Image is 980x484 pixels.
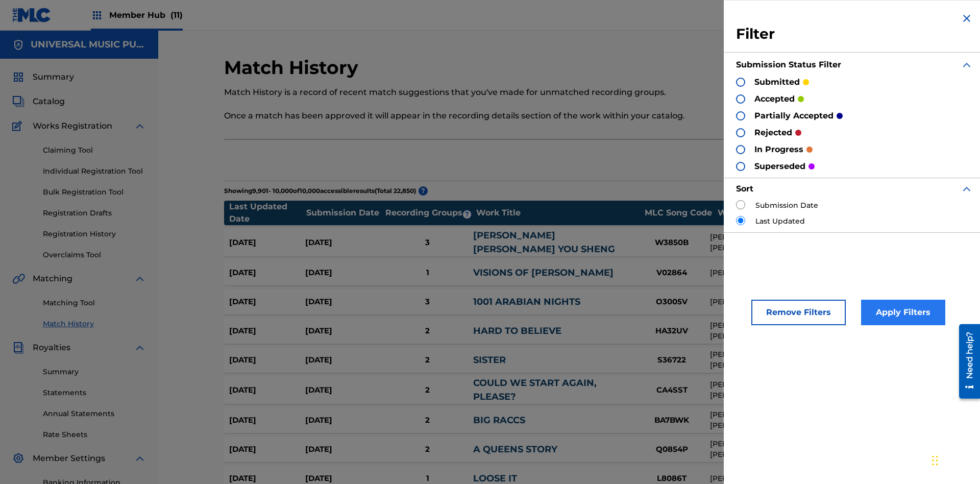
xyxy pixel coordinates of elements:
[12,71,24,83] img: Summary
[754,93,795,105] p: accepted
[43,250,146,260] a: Overclaims Tool
[12,273,25,285] img: Matching
[12,342,24,354] img: Royalties
[633,415,710,426] div: BA7BWK
[755,200,818,211] label: Submission Date
[109,9,183,21] span: Member Hub
[43,367,146,377] a: Summary
[710,409,870,431] div: [PERSON_NAME], [PERSON_NAME] [PERSON_NAME], [PERSON_NAME]
[12,120,26,132] img: Works Registration
[229,444,305,455] div: [DATE]
[633,354,710,366] div: S36722
[710,232,870,253] div: [PERSON_NAME] [PERSON_NAME] YI [PERSON_NAME], [PERSON_NAME] [PERSON_NAME]
[382,325,473,337] div: 2
[170,10,183,20] span: (11)
[633,384,710,396] div: CA4SST
[224,110,755,122] p: Once a match has been approved it will appear in the recording details section of the work within...
[43,408,146,419] a: Annual Statements
[12,95,65,108] a: CatalogCatalog
[754,160,805,173] p: superseded
[473,325,561,336] a: HARD TO BELIEVE
[12,452,24,465] img: Member Settings
[633,325,710,337] div: HA32UV
[633,237,710,249] div: W3850B
[463,210,471,219] span: ?
[754,76,800,88] p: submitted
[229,237,305,249] div: [DATE]
[134,452,146,465] img: expand
[633,267,710,279] div: V02864
[134,273,146,285] img: expand
[43,298,146,308] a: Matching Tool
[382,444,473,455] div: 2
[473,296,580,307] a: 1001 ARABIAN NIGHTS
[305,267,381,279] div: [DATE]
[951,320,980,404] iframe: Resource Center
[382,296,473,308] div: 3
[473,473,517,484] a: LOOSE IT
[961,183,973,195] img: expand
[710,320,870,342] div: [PERSON_NAME] [PERSON_NAME] [PERSON_NAME]
[710,297,870,307] div: [PERSON_NAME], [PERSON_NAME]
[305,415,381,426] div: [DATE]
[12,39,24,51] img: Accounts
[736,184,753,193] strong: Sort
[961,12,973,25] img: close
[736,60,841,69] strong: Submission Status Filter
[229,354,305,366] div: [DATE]
[932,445,938,476] div: Drag
[961,59,973,71] img: expand
[476,207,640,219] div: Work Title
[473,444,557,455] a: A QUEENS STORY
[473,267,614,278] a: VISIONS OF [PERSON_NAME]
[33,71,74,83] span: Summary
[229,296,305,308] div: [DATE]
[33,273,72,285] span: Matching
[473,354,506,366] a: SISTER
[710,439,870,460] div: [PERSON_NAME] [PERSON_NAME] [PERSON_NAME], [PERSON_NAME], [PERSON_NAME]
[754,110,834,122] p: partially accepted
[12,8,52,22] img: MLC Logo
[754,143,803,156] p: in progress
[43,388,146,398] a: Statements
[91,9,103,21] img: Top Rightsholders
[43,208,146,219] a: Registration Drafts
[43,319,146,329] a: Match History
[229,325,305,337] div: [DATE]
[43,429,146,440] a: Rate Sheets
[305,237,381,249] div: [DATE]
[929,435,980,484] div: Chat Widget
[382,354,473,366] div: 2
[710,473,870,484] div: [PERSON_NAME] [PERSON_NAME]
[751,300,846,325] button: Remove Filters
[33,120,112,132] span: Works Registration
[633,296,710,308] div: O3005V
[33,452,105,465] span: Member Settings
[224,56,363,79] h2: Match History
[382,267,473,279] div: 1
[43,166,146,177] a: Individual Registration Tool
[754,127,792,139] p: rejected
[229,267,305,279] div: [DATE]
[33,95,65,108] span: Catalog
[224,186,416,196] p: Showing 9,901 - 10,000 of 10,000 accessible results (Total 22,850 )
[305,354,381,366] div: [DATE]
[229,415,305,426] div: [DATE]
[473,377,597,402] a: COULD WE START AGAIN, PLEASE?
[382,415,473,426] div: 2
[419,186,428,196] span: ?
[755,216,805,227] label: Last Updated
[473,230,615,255] a: [PERSON_NAME] [PERSON_NAME] YOU SHENG
[12,95,24,108] img: Catalog
[134,120,146,132] img: expand
[33,342,70,354] span: Royalties
[710,268,870,278] div: [PERSON_NAME]
[12,71,74,83] a: SummarySummary
[229,384,305,396] div: [DATE]
[306,207,383,219] div: Submission Date
[473,415,525,426] a: BIG RACCS
[710,349,870,371] div: [PERSON_NAME], [PERSON_NAME], [PERSON_NAME], [PERSON_NAME], [PERSON_NAME]
[305,444,381,455] div: [DATE]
